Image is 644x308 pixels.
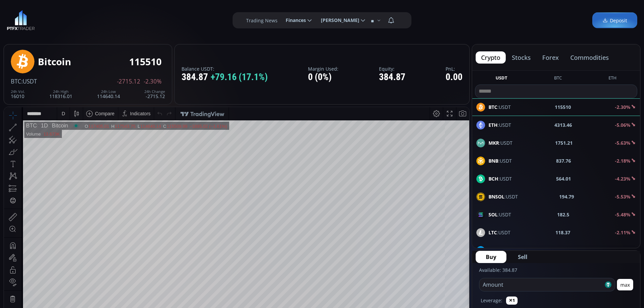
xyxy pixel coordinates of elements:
span: :USDT [488,211,511,218]
label: Balance USDT: [182,66,268,71]
span: Buy [486,253,496,261]
b: 182.5 [557,211,569,218]
div: L [134,17,136,22]
div: 24h High [49,90,72,94]
div: H [107,17,111,22]
div: −1895.02 (−1.61%) [185,17,223,22]
span: -2.30% [144,78,162,85]
button: forex [537,51,564,64]
div: 3m [44,272,50,277]
b: LINK [488,247,500,254]
button: Buy [476,251,506,263]
button: BTC [551,75,565,83]
span: :USDT [488,139,512,146]
div: 114640.14 [136,17,157,22]
label: Leverage: [481,297,502,304]
span: :USDT [488,193,518,200]
div: 1D [33,16,44,22]
div: 16010 [11,90,25,99]
div: Toggle Auto Scale [450,268,464,281]
div: 117405.01 [85,17,105,22]
div: BTC [22,16,33,22]
label: Margin Used: [308,66,338,71]
div: 117543.75 [111,17,131,22]
b: 194.79 [559,193,574,200]
b: -5.48% [615,211,630,218]
div: 0.00 [446,72,462,82]
a: Deposit [592,13,637,28]
img: LOGO [7,10,35,30]
label: Equity: [379,66,405,71]
button: crypto [476,51,506,64]
span: 14:28:00 (UTC) [388,272,421,277]
button: commodities [565,51,614,64]
div: 24h Vol. [11,90,25,94]
span: :USDT [488,247,513,254]
div: Hide Drawings Toolbar [16,252,19,261]
b: ETH [488,122,498,128]
div: Volume [22,24,37,29]
button: ETH [606,75,619,83]
span: -2715.12 [117,78,140,85]
b: -5.06% [615,122,630,128]
div:  [6,90,11,97]
b: 1751.21 [555,139,573,146]
div: 384.87 [379,72,405,82]
label: Trading News [246,17,278,24]
b: LTC [488,229,497,236]
button: Sell [508,251,538,263]
b: -2.11% [615,229,630,236]
div: C [159,17,163,22]
b: -5.53% [615,193,630,200]
div: Bitcoin [38,56,71,67]
b: BCH [488,175,498,182]
span: Sell [518,253,527,261]
b: 2.28% [617,247,630,254]
span: Finances [281,14,306,27]
b: 564.01 [556,175,571,182]
span: BTC [11,77,21,85]
div: Toggle Percentage [429,268,439,281]
span: [PERSON_NAME] [316,14,359,27]
b: 118.37 [555,229,570,236]
b: 4313.46 [554,121,572,128]
span: :USDT [21,77,37,85]
button: 14:28:00 (UTC) [386,268,423,281]
b: -4.23% [615,175,630,182]
div: Market open [69,16,75,22]
div: 115510 [129,56,162,67]
div: O [80,17,84,22]
div: 118316.01 [49,90,72,99]
b: 837.76 [556,157,571,164]
div: 384.87 [182,72,268,82]
button: ✕1 [506,297,518,305]
span: :USDT [488,175,512,182]
div: Bitcoin [44,16,64,22]
div: 24h Change [144,90,165,94]
b: MKR [488,140,499,146]
b: -2.18% [615,158,630,164]
div: 1d [76,272,82,277]
span: Deposit [602,17,627,24]
button: stocks [506,51,536,64]
label: Available: 384.87 [479,267,517,273]
div: D [57,4,61,9]
div: Go to [91,268,101,281]
span: +79.16 (17.1%) [211,72,268,82]
div: auto [452,272,461,277]
div: Toggle Log Scale [439,268,450,281]
div: -2715.12 [144,90,165,99]
label: PnL: [446,66,462,71]
b: SOL [488,211,498,218]
div: 1m [55,272,62,277]
span: :USDT [488,121,511,128]
b: BNB [488,158,498,164]
div: 13.673K [39,24,55,29]
div: 115509.99 [163,17,183,22]
div: Compare [91,4,111,9]
span: :USDT [488,229,510,236]
b: -5.63% [615,140,630,146]
div: 0 (0%) [308,72,338,82]
div: log [441,272,448,277]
